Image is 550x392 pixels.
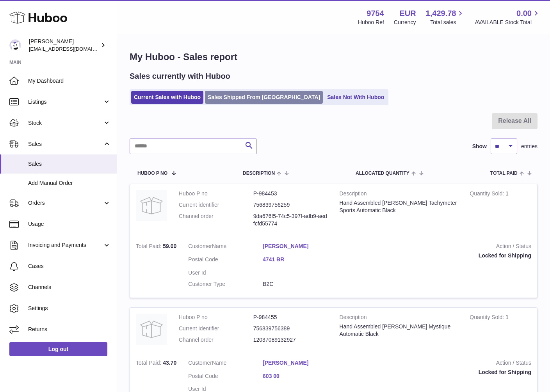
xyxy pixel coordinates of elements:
span: Customer [188,360,212,366]
dt: Huboo P no [179,190,253,197]
span: Stock [28,119,103,127]
dd: 9da676f5-74c5-397f-adb9-aedfcfd55774 [253,213,328,227]
a: Sales Shipped From [GEOGRAPHIC_DATA] [205,91,323,104]
a: [PERSON_NAME] [263,359,337,367]
span: Orders [28,199,103,207]
dt: Name [188,243,263,252]
dd: 756839756389 [253,325,328,332]
span: Description [243,171,275,176]
strong: Total Paid [136,243,163,251]
dt: Customer Type [188,280,263,288]
dt: Postal Code [188,372,263,382]
span: Total sales [430,19,465,26]
div: Locked for Shipping [349,369,531,376]
span: 1,429.78 [426,8,456,19]
span: entries [521,143,538,150]
span: Invoicing and Payments [28,241,103,249]
dt: Current identifier [179,325,253,332]
span: Sales [28,160,111,168]
dd: P-984453 [253,190,328,197]
div: [PERSON_NAME] [29,38,99,53]
span: Sales [28,140,103,148]
dd: B2C [263,280,337,288]
a: 603 00 [263,372,337,380]
a: [PERSON_NAME] [263,243,337,250]
strong: Description [340,190,458,199]
strong: Quantity Sold [470,314,506,322]
dt: User Id [188,269,263,277]
strong: Action / Status [349,359,531,369]
td: 1 [464,308,537,353]
a: Current Sales with Huboo [131,91,203,104]
strong: 9754 [367,8,384,19]
strong: EUR [399,8,416,19]
span: Settings [28,305,111,312]
strong: Description [340,314,458,323]
strong: Action / Status [349,243,531,252]
div: Huboo Ref [358,19,384,26]
img: no-photo.jpg [136,190,167,221]
span: [EMAIL_ADDRESS][DOMAIN_NAME] [29,46,115,52]
span: Huboo P no [137,171,167,176]
span: Returns [28,326,111,333]
img: no-photo.jpg [136,314,167,345]
a: Sales Not With Huboo [324,91,387,104]
span: Total paid [490,171,518,176]
img: info@fieldsluxury.london [9,39,21,51]
div: Hand Assembled [PERSON_NAME] Mystique Automatic Black [340,323,458,338]
div: Currency [394,19,416,26]
h1: My Huboo - Sales report [130,51,538,63]
span: 59.00 [163,243,176,249]
a: 1,429.78 Total sales [426,8,465,26]
dt: Huboo P no [179,314,253,321]
span: Cases [28,263,111,270]
span: My Dashboard [28,77,111,85]
dt: Postal Code [188,256,263,265]
a: 0.00 AVAILABLE Stock Total [475,8,541,26]
dt: Channel order [179,213,253,227]
a: 4741 BR [263,256,337,263]
span: Listings [28,98,103,106]
strong: Quantity Sold [470,190,506,199]
span: Customer [188,243,212,249]
div: Locked for Shipping [349,252,531,259]
dd: 756839756259 [253,201,328,209]
dd: 12037089132927 [253,336,328,344]
dt: Name [188,359,263,369]
label: Show [472,143,487,150]
dt: Channel order [179,336,253,344]
dt: Current identifier [179,201,253,209]
span: Channels [28,284,111,291]
strong: Total Paid [136,360,163,368]
span: ALLOCATED Quantity [356,171,409,176]
span: 0.00 [516,8,532,19]
td: 1 [464,184,537,237]
span: Add Manual Order [28,179,111,187]
span: AVAILABLE Stock Total [475,19,541,26]
span: 43.70 [163,360,176,366]
div: Hand Assembled [PERSON_NAME] Tachymeter Sports Automatic Black [340,199,458,214]
a: Log out [9,342,107,356]
dd: P-984455 [253,314,328,321]
h2: Sales currently with Huboo [130,71,230,82]
span: Usage [28,220,111,228]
